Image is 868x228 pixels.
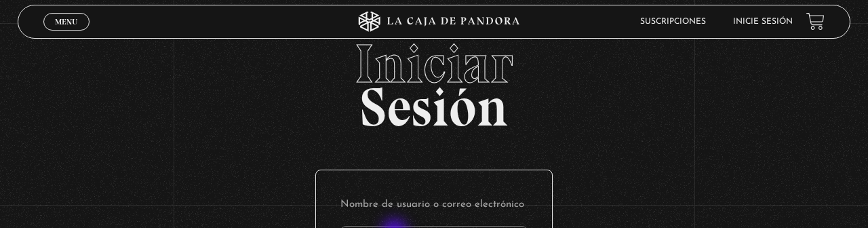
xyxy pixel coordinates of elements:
[51,29,83,39] span: Cerrar
[55,18,77,26] span: Menu
[340,195,528,216] label: Nombre de usuario o correo electrónico
[18,37,851,123] h2: Sesión
[733,18,793,26] a: Inicie sesión
[18,37,851,91] span: Iniciar
[806,12,825,31] a: View your shopping cart
[640,18,706,26] a: Suscripciones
